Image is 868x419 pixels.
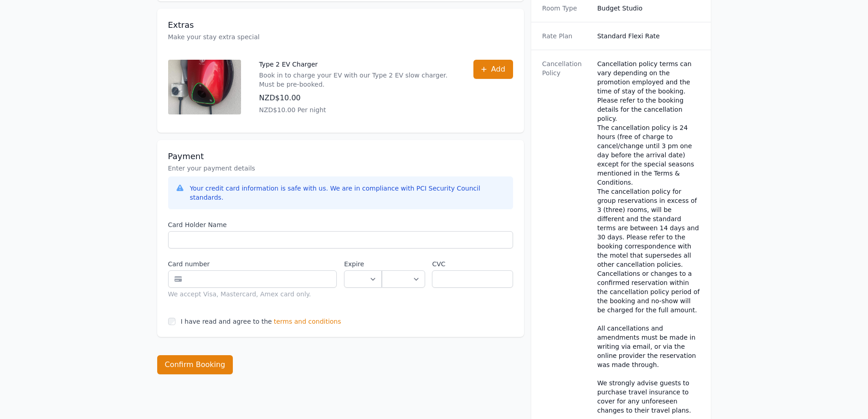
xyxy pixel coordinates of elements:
p: Make your stay extra special [168,32,513,41]
label: CVC [432,259,513,269]
label: Expire [344,259,382,269]
div: Cancellation policy terms can vary depending on the promotion employed and the time of stay of th... [597,59,700,415]
div: Your credit card information is safe with us. We are in compliance with PCI Security Council stan... [190,184,506,202]
dt: Rate Plan [542,31,590,41]
div: We accept Visa, Mastercard, Amex card only. [168,290,337,299]
img: Type 2 EV Charger [168,60,241,114]
p: Type 2 EV Charger [259,60,455,69]
p: Book in to charge your EV with our Type 2 EV slow charger. Must be pre-booked. [259,71,455,89]
span: terms and conditions [274,317,341,326]
p: NZD$10.00 [259,93,455,103]
h3: Payment [168,151,513,162]
dd: Budget Studio [597,4,700,13]
label: Card number [168,259,337,269]
label: Card Holder Name [168,220,513,229]
button: Add [473,60,513,79]
dt: Room Type [542,4,590,13]
label: I have read and agree to the [181,318,272,325]
button: Confirm Booking [157,355,233,374]
p: NZD$10.00 Per night [259,105,455,114]
p: Enter your payment details [168,164,513,173]
dd: Standard Flexi Rate [597,31,700,41]
span: Add [491,64,505,75]
label: . [382,259,425,269]
h3: Extras [168,20,513,31]
dt: Cancellation Policy [542,59,590,415]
